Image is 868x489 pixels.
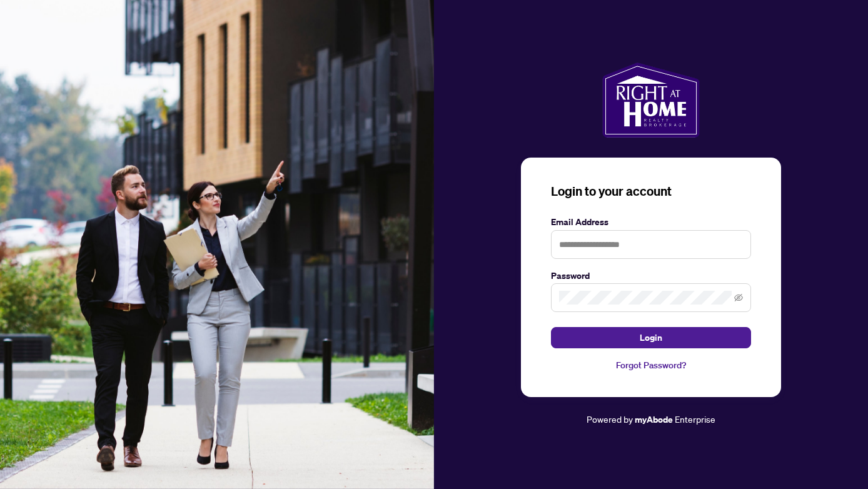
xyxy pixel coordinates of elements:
a: myAbode [635,413,673,426]
span: Enterprise [675,413,715,425]
img: ma-logo [602,63,699,138]
button: Login [551,327,751,348]
span: eye-invisible [734,293,743,302]
span: Powered by [587,413,633,425]
label: Email Address [551,215,751,229]
label: Password [551,269,751,283]
span: Login [640,328,662,348]
a: Forgot Password? [551,358,751,372]
h3: Login to your account [551,183,751,200]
